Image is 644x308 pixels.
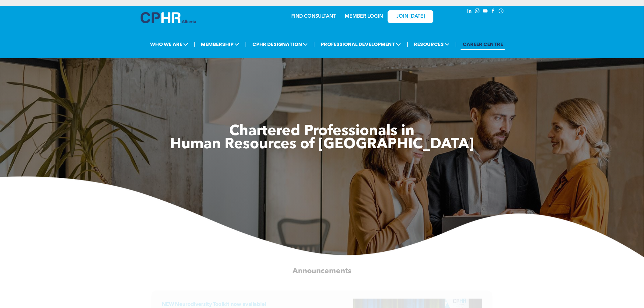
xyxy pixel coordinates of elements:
span: RESOURCES [412,39,452,50]
a: Social network [498,8,505,16]
li: | [194,38,195,51]
a: FIND CONSULTANT [291,14,336,19]
span: PROFESSIONAL DEVELOPMENT [319,39,403,50]
a: linkedin [466,8,473,16]
li: | [456,38,457,51]
a: instagram [474,8,481,16]
span: CPHR DESIGNATION [250,39,310,50]
a: CAREER CENTRE [461,39,505,50]
li: | [313,38,315,51]
a: JOIN [DATE] [388,10,433,23]
img: A blue and white logo for cp alberta [141,12,196,23]
span: Human Resources of [GEOGRAPHIC_DATA] [170,137,474,152]
a: facebook [490,8,497,16]
li: | [245,38,247,51]
span: Chartered Professionals in [229,124,415,139]
a: MEMBER LOGIN [345,14,383,19]
span: NEW Neurodiversity Toolkit now available! [162,302,267,307]
span: JOIN [DATE] [396,14,425,19]
span: MEMBERSHIP [199,39,241,50]
span: Announcements [292,268,352,275]
span: WHO WE ARE [148,39,190,50]
a: youtube [482,8,489,16]
li: | [407,38,408,51]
